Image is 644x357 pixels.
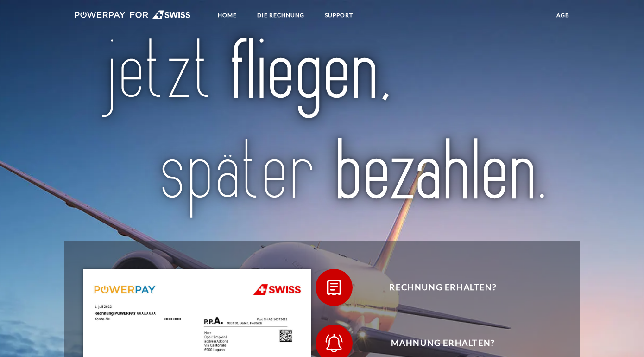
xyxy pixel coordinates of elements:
[249,7,312,24] a: DIE RECHNUNG
[316,269,556,306] button: Rechnung erhalten?
[210,7,245,24] a: Home
[549,7,577,24] a: agb
[322,331,346,355] img: qb_bell.svg
[97,36,547,222] img: title-swiss_de.svg
[322,276,346,299] img: qb_bill.svg
[317,7,361,24] a: SUPPORT
[75,10,191,19] img: logo-swiss-white.svg
[329,269,556,306] span: Rechnung erhalten?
